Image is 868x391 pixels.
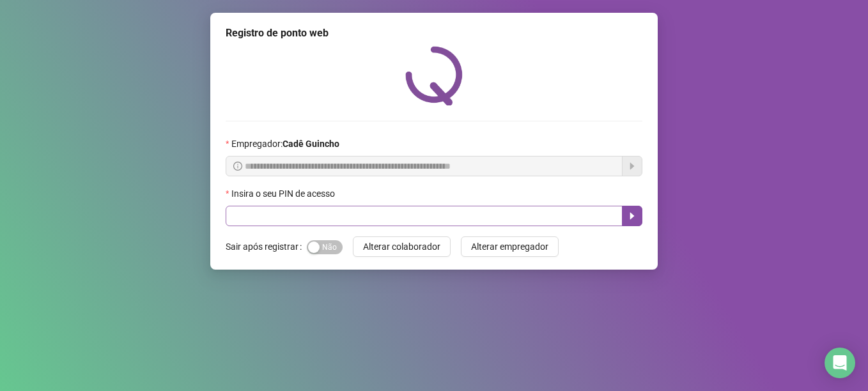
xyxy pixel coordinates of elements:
[353,236,451,257] button: Alterar colaborador
[825,348,855,378] div: Open Intercom Messenger
[405,46,463,105] img: QRPoint
[627,211,637,221] span: caret-right
[283,139,339,149] strong: Cadê Guincho
[226,236,307,257] label: Sair após registrar
[471,240,548,254] span: Alterar empregador
[461,236,559,257] button: Alterar empregador
[363,240,440,254] span: Alterar colaborador
[231,137,339,151] span: Empregador :
[226,26,642,41] div: Registro de ponto web
[233,162,242,171] span: info-circle
[226,187,343,201] label: Insira o seu PIN de acesso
